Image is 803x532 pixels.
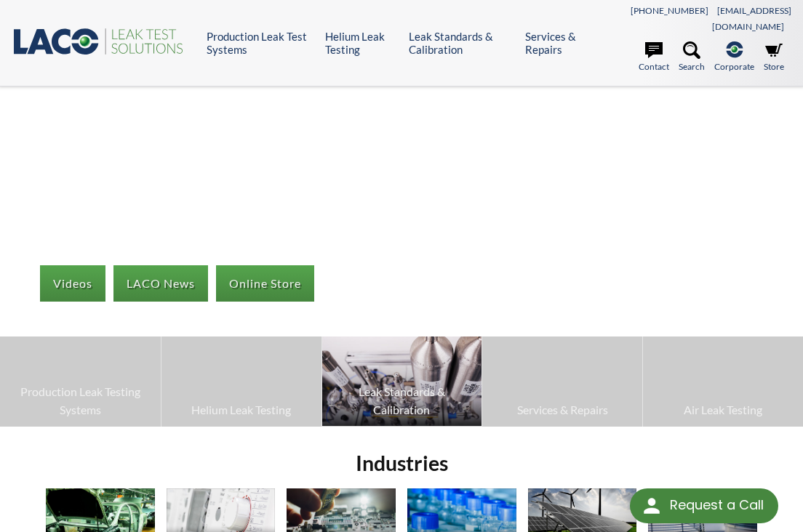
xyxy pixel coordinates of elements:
[322,336,482,426] img: Calibrated Leak Standards image
[40,450,763,477] h2: Industries
[714,60,754,73] span: Corporate
[650,400,796,419] span: Air Leak Testing
[216,265,314,302] a: Online Store
[639,41,669,73] a: Contact
[329,382,475,419] span: Leak Standards & Calibration
[712,5,791,32] a: [EMAIL_ADDRESS][DOMAIN_NAME]
[679,41,705,73] a: Search
[643,336,803,426] a: Air Leak Testing
[482,336,642,426] a: Services & Repairs
[7,382,153,419] span: Production Leak Testing Systems
[630,488,778,523] div: Request a Call
[670,488,764,522] div: Request a Call
[525,30,593,56] a: Services & Repairs
[322,336,482,426] a: Leak Standards & Calibration
[161,336,321,426] a: Helium Leak Testing
[764,41,784,73] a: Store
[631,5,708,16] a: [PHONE_NUMBER]
[490,400,635,419] span: Services & Repairs
[40,265,105,302] a: Videos
[207,30,314,56] a: Production Leak Test Systems
[169,400,314,419] span: Helium Leak Testing
[113,265,208,302] a: LACO News
[640,494,663,517] img: round button
[409,30,514,56] a: Leak Standards & Calibration
[325,30,398,56] a: Helium Leak Testing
